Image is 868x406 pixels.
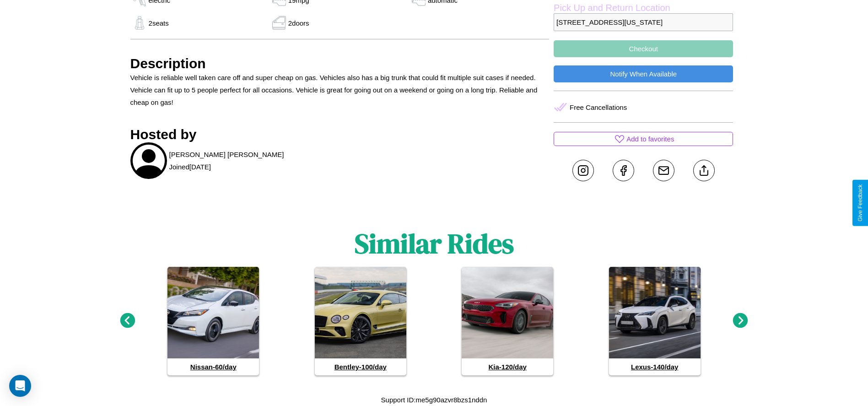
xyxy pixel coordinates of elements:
[462,267,553,375] a: Kia-120/day
[381,394,487,406] p: Support ID: me5g90azvr8bzs1nddn
[554,65,733,82] button: Notify When Available
[130,16,149,30] img: gas
[270,16,288,30] img: gas
[288,17,309,29] p: 2 doors
[554,13,733,31] p: [STREET_ADDRESS][US_STATE]
[130,127,550,142] h3: Hosted by
[570,101,627,114] p: Free Cancellations
[554,40,733,57] button: Checkout
[355,225,514,262] h1: Similar Rides
[167,267,259,375] a: Nissan-60/day
[609,267,701,375] a: Lexus-140/day
[554,132,733,146] button: Add to favorites
[130,56,550,71] h3: Description
[626,133,674,145] p: Add to favorites
[554,3,733,13] label: Pick Up and Return Location
[169,148,284,161] p: [PERSON_NAME] [PERSON_NAME]
[167,358,259,375] h4: Nissan - 60 /day
[857,184,863,222] div: Give Feedback
[462,358,553,375] h4: Kia - 120 /day
[9,375,31,397] div: Open Intercom Messenger
[149,17,169,29] p: 2 seats
[315,358,406,375] h4: Bentley - 100 /day
[169,161,211,173] p: Joined [DATE]
[609,358,701,375] h4: Lexus - 140 /day
[130,71,550,108] p: Vehicle is reliable well taken care off and super cheap on gas. Vehicles also has a big trunk tha...
[315,267,406,375] a: Bentley-100/day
